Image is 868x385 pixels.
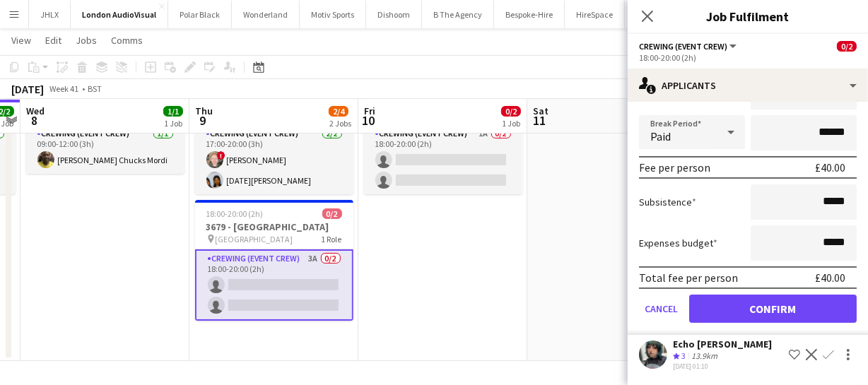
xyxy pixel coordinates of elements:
[195,105,213,117] span: Thu
[494,1,565,28] button: Bespoke-Hire
[105,31,148,49] a: Comms
[639,160,710,174] div: Fee per person
[639,41,739,52] button: Crewing (Event Crew)
[111,34,143,47] span: Comms
[815,271,845,285] div: £40.00
[26,126,184,174] app-card-role: Crewing (Event Crew)1/109:00-12:00 (3h)[PERSON_NAME] Chucks Mordi
[29,1,71,28] button: JHLX
[168,1,232,28] button: Polar Black
[639,41,727,52] span: Crewing (Event Crew)
[88,83,102,94] div: BST
[422,1,494,28] button: B The Agency
[688,350,720,362] div: 13.9km
[195,126,353,194] app-card-role: Crewing (Event Crew)2/217:00-20:00 (3h)![PERSON_NAME][DATE][PERSON_NAME]
[639,237,717,249] label: Expenses budget
[71,1,168,28] button: London AudioVisual
[628,69,868,102] div: Applicants
[195,76,353,194] app-job-card: 17:00-20:00 (3h)2/2[STREET_ADDRESS] [STREET_ADDRESS]1 RoleCrewing (Event Crew)2/217:00-20:00 (3h)...
[40,31,67,49] a: Edit
[364,126,522,194] app-card-role: Crewing (Event Crew)1A0/218:00-20:00 (2h)
[366,1,422,28] button: Dishoom
[232,1,300,28] button: Wonderland
[26,105,45,117] span: Wed
[815,160,845,174] div: £40.00
[195,249,353,321] app-card-role: Crewing (Event Crew)3A0/218:00-20:00 (2h)
[625,1,691,28] button: Gee Studios
[673,362,772,371] div: [DATE] 01:10
[689,295,857,323] button: Confirm
[364,105,375,117] span: Fri
[6,31,37,49] a: View
[322,208,342,219] span: 0/2
[673,338,772,350] div: Echo [PERSON_NAME]
[217,151,225,160] span: !
[639,52,857,63] div: 18:00-20:00 (2h)
[164,118,182,129] div: 1 Job
[216,234,293,244] span: [GEOGRAPHIC_DATA]
[533,105,549,117] span: Sat
[565,1,625,28] button: HireSpace
[502,118,520,129] div: 1 Job
[70,31,102,49] a: Jobs
[322,234,342,244] span: 1 Role
[195,220,353,233] h3: 3679 - [GEOGRAPHIC_DATA]
[11,34,31,47] span: View
[24,112,45,129] span: 8
[364,76,522,194] app-job-card: 18:00-20:00 (2h)0/23679 - [GEOGRAPHIC_DATA] [GEOGRAPHIC_DATA]1 RoleCrewing (Event Crew)1A0/218:00...
[329,118,351,129] div: 2 Jobs
[45,34,61,47] span: Edit
[76,34,97,47] span: Jobs
[681,350,686,361] span: 3
[195,200,353,321] app-job-card: 18:00-20:00 (2h)0/23679 - [GEOGRAPHIC_DATA] [GEOGRAPHIC_DATA]1 RoleCrewing (Event Crew)3A0/218:00...
[362,112,375,129] span: 10
[639,271,738,285] div: Total fee per person
[300,1,366,28] button: Motiv Sports
[531,112,549,129] span: 11
[11,82,44,96] div: [DATE]
[837,41,857,52] span: 0/2
[163,106,183,117] span: 1/1
[639,196,696,208] label: Subsistence
[501,106,521,117] span: 0/2
[628,7,868,25] h3: Job Fulfilment
[193,112,213,129] span: 9
[639,295,684,323] button: Cancel
[329,106,348,117] span: 2/4
[47,83,82,94] span: Week 41
[650,129,671,143] span: Paid
[206,208,264,219] span: 18:00-20:00 (2h)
